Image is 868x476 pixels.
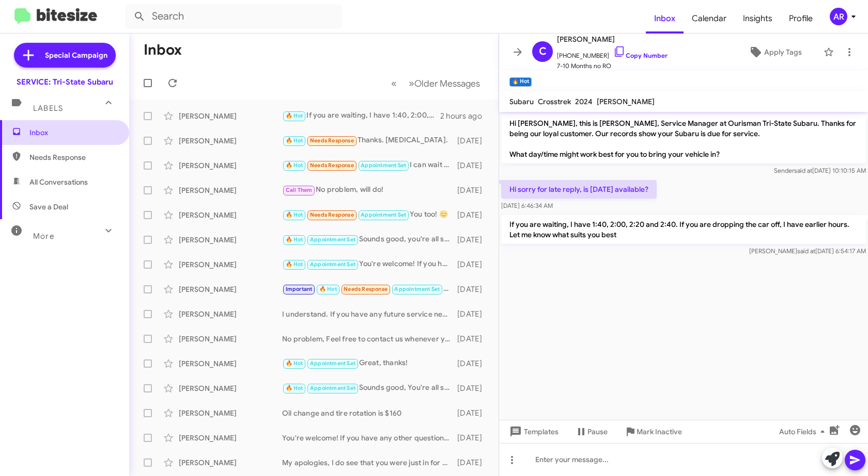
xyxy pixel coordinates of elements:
span: Save a Deal [29,202,68,212]
a: Calendar [684,4,735,34]
span: » [409,77,414,90]
span: 7-10 Months no RO [557,61,668,71]
span: [DATE] 6:46:34 AM [501,202,553,209]
div: No problem, Feel free to contact us whenever you're ready to schedule your next service. We're he... [282,334,456,344]
span: Call Them [286,187,313,193]
div: Thanks. [MEDICAL_DATA]. [282,135,456,146]
div: [DATE] [456,136,490,146]
div: [PERSON_NAME] [179,210,282,220]
span: [PERSON_NAME] [DATE] 6:54:17 AM [749,247,866,255]
span: Appointment Set [394,286,440,292]
div: [PERSON_NAME] [179,457,282,468]
button: Mark Inactive [616,422,690,441]
a: Insights [735,4,781,34]
button: Next [402,73,486,94]
button: Auto Fields [771,422,837,441]
span: Appointment Set [310,261,355,268]
div: [PERSON_NAME] [179,259,282,270]
div: [DATE] [456,433,490,443]
span: [PERSON_NAME] [557,33,668,45]
div: Great, thanks! [282,357,456,369]
span: Inbox [29,127,117,138]
p: Hi [PERSON_NAME], this is [PERSON_NAME], Service Manager at Ourisman Tri-State Subaru. Thanks for... [501,114,866,163]
div: [PERSON_NAME] [179,185,282,195]
span: [PERSON_NAME] [597,97,655,106]
div: If you are waiting, I have 1:40, 2:00, 2:20 and 2:40. If you are dropping the car off, I have ear... [282,110,440,122]
div: [DATE] [456,210,490,220]
span: 🔥 Hot [319,286,337,292]
span: All Conversations [29,177,88,187]
span: 2024 [575,97,593,106]
h1: Inbox [144,42,182,58]
span: said at [797,247,815,255]
span: Labels [33,104,63,113]
small: 🔥 Hot [509,77,532,87]
div: You're welcome! If you have any other questions or need further assistance, feel free to ask. 🙂 [282,258,456,270]
div: [PERSON_NAME] [179,160,282,171]
div: Sounds good, you're all set! 👍 [282,234,456,245]
div: [DATE] [456,358,490,369]
span: Appointment Set [310,360,355,367]
div: You too! 😊 [282,209,456,221]
div: [PERSON_NAME] [179,235,282,245]
button: Templates [499,422,567,441]
div: [DATE] [456,259,490,270]
div: AR [830,8,847,25]
div: Okay, thanks [282,283,456,295]
span: Needs Response [310,162,354,169]
span: 🔥 Hot [286,261,303,268]
span: Subaru [509,97,534,106]
span: Mark Inactive [637,422,682,441]
a: Copy Number [613,52,668,59]
p: Hi sorry for late reply, is [DATE] available? [501,180,657,199]
span: 🔥 Hot [286,360,303,367]
div: [DATE] [456,185,490,195]
span: Templates [507,422,559,441]
div: [PERSON_NAME] [179,111,282,121]
span: Appointment Set [310,236,355,243]
span: Sender [DATE] 10:10:15 AM [774,167,866,174]
div: [DATE] [456,235,490,245]
span: 🔥 Hot [286,385,303,391]
span: Appointment Set [310,385,355,391]
span: Needs Response [310,211,354,218]
div: [DATE] [456,383,490,393]
div: [PERSON_NAME] [179,136,282,146]
span: More [33,232,54,241]
a: Special Campaign [14,43,116,68]
div: [PERSON_NAME] [179,383,282,393]
span: Appointment Set [361,211,406,218]
span: Needs Response [310,137,354,144]
span: Needs Response [29,152,117,162]
button: Previous [385,73,403,94]
span: Important [286,286,313,292]
div: 2 hours ago [440,111,490,121]
span: 🔥 Hot [286,137,303,144]
span: C [539,43,547,60]
button: Pause [567,422,616,441]
a: Profile [781,4,821,34]
p: If you are waiting, I have 1:40, 2:00, 2:20 and 2:40. If you are dropping the car off, I have ear... [501,215,866,244]
span: Special Campaign [45,50,107,60]
div: [DATE] [456,457,490,468]
span: « [391,77,397,90]
div: I understand. If you have any future service needs or questions, feel free to reach out. Thank yo... [282,309,456,319]
div: No problem, will do! [282,184,456,196]
a: Inbox [646,4,684,34]
div: [DATE] [456,408,490,418]
span: Needs Response [344,286,388,292]
div: [PERSON_NAME] [179,433,282,443]
div: [DATE] [456,160,490,171]
div: I can wait for it, thank you [282,159,456,171]
div: [PERSON_NAME] [179,334,282,344]
span: 🔥 Hot [286,162,303,169]
span: 🔥 Hot [286,211,303,218]
div: [DATE] [456,309,490,319]
nav: Page navigation example [385,73,486,94]
div: [PERSON_NAME] [179,408,282,418]
div: [DATE] [456,334,490,344]
span: Auto Fields [779,422,829,441]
